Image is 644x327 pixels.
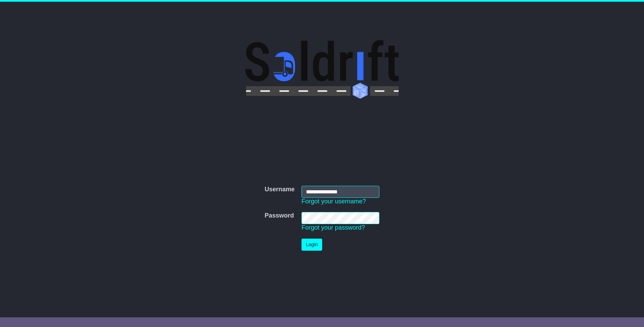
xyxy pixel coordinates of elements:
a: Forgot your username? [301,198,366,205]
a: Forgot your password? [301,224,365,231]
label: Username [265,186,295,193]
button: Login [301,239,322,251]
label: Password [265,212,294,220]
img: Soldrift Pty Ltd [245,40,399,99]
